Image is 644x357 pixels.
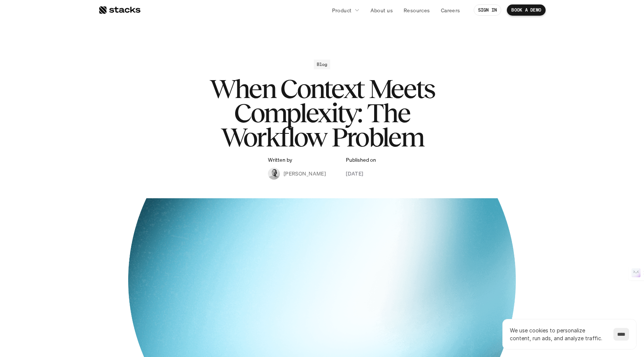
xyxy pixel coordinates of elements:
[346,157,376,163] p: Published on
[404,6,430,14] p: Resources
[346,170,363,177] p: [DATE]
[436,3,465,17] a: Careers
[370,6,393,14] p: About us
[441,6,460,14] p: Careers
[399,3,435,17] a: Resources
[173,77,471,149] h1: When Context Meets Complexity: The Workflow Problem
[332,6,352,14] p: Product
[510,326,606,342] p: We use cookies to personalize content, run ads, and analyze traffic.
[366,3,397,17] a: About us
[284,170,326,177] p: [PERSON_NAME]
[511,7,541,13] p: BOOK A DEMO
[507,4,546,16] a: BOOK A DEMO
[268,157,292,163] p: Written by
[474,4,502,16] a: SIGN IN
[317,62,328,67] h2: Blog
[478,7,497,13] p: SIGN IN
